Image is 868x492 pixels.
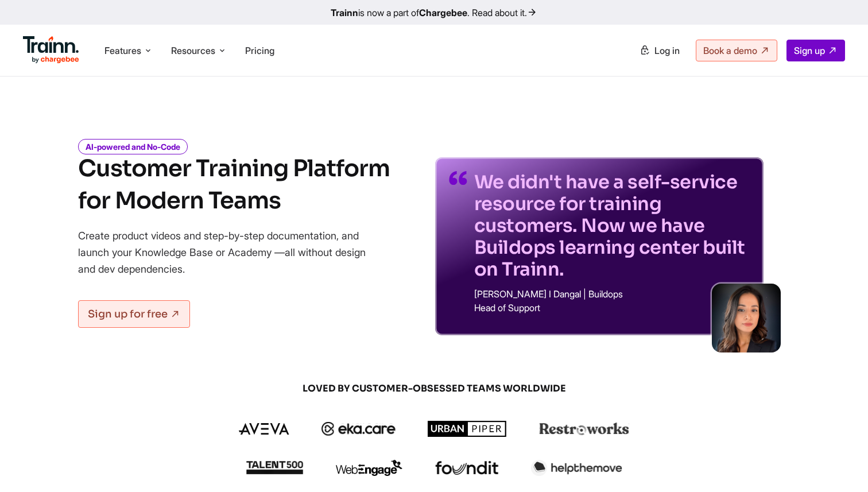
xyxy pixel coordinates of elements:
[331,7,358,18] b: Trainn
[474,171,750,280] p: We didn't have a self-service resource for training customers. Now we have Buildops learning cent...
[245,45,274,56] a: Pricing
[239,423,289,435] img: aveva logo
[321,422,396,436] img: ekacare logo
[78,227,382,277] p: Create product videos and step-by-step documentation, and launch your Knowledge Base or Academy —...
[794,45,825,56] span: Sign up
[246,460,303,475] img: talent500 logo
[539,423,629,435] img: restroworks logo
[474,303,750,312] p: Head of Support
[158,382,710,395] span: LOVED BY CUSTOMER-OBSESSED TEAMS WORLDWIDE
[78,153,390,217] h1: Customer Training Platform for Modern Teams
[336,460,402,476] img: webengage logo
[78,139,188,154] i: AI-powered and No-Code
[786,40,845,61] a: Sign up
[531,460,622,476] img: helpthemove logo
[449,171,467,185] img: quotes-purple.41a7099.svg
[633,40,687,61] a: Log in
[428,421,507,437] img: urbanpiper logo
[654,45,680,56] span: Log in
[104,44,141,57] span: Features
[171,44,215,57] span: Resources
[703,45,757,56] span: Book a demo
[712,284,781,352] img: sabina-buildops.d2e8138.png
[23,36,79,64] img: Trainn Logo
[435,461,499,475] img: foundit logo
[474,289,750,299] p: [PERSON_NAME] I Dangal | Buildops
[696,40,777,61] a: Book a demo
[78,300,190,328] a: Sign up for free
[419,7,467,18] b: Chargebee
